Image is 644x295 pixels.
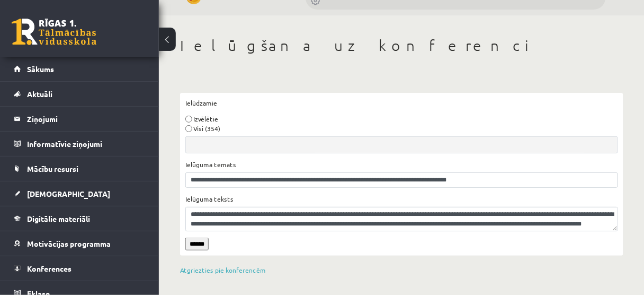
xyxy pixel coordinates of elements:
[14,132,146,156] a: Informatīvie ziņojumi
[14,82,146,106] a: Aktuāli
[14,256,146,281] a: Konferences
[180,37,623,55] h1: Ielūgšana uz konferenci
[14,231,146,256] a: Motivācijas programma
[12,19,96,45] a: Rīgas 1. Tālmācības vidusskola
[27,64,54,74] span: Sākums
[14,57,146,81] a: Sākums
[14,157,146,181] a: Mācību resursi
[27,132,146,156] legend: Informatīvie ziņojumi
[27,264,71,273] span: Konferences
[27,107,146,131] legend: Ziņojumi
[14,181,146,206] a: [DEMOGRAPHIC_DATA]
[27,239,111,248] span: Motivācijas programma
[27,89,52,99] span: Aktuāli
[27,189,110,198] span: [DEMOGRAPHIC_DATA]
[193,114,218,124] label: Izvēlētie
[185,98,217,108] label: Ielūdzamie
[185,160,236,169] label: Ielūguma temats
[180,266,266,274] a: Atgriezties pie konferencēm
[27,214,90,223] span: Digitālie materiāli
[193,124,220,133] label: Visi (354)
[185,194,234,204] label: Ielūguma teksts
[27,164,78,173] span: Mācību resursi
[14,107,146,131] a: Ziņojumi
[14,206,146,231] a: Digitālie materiāli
